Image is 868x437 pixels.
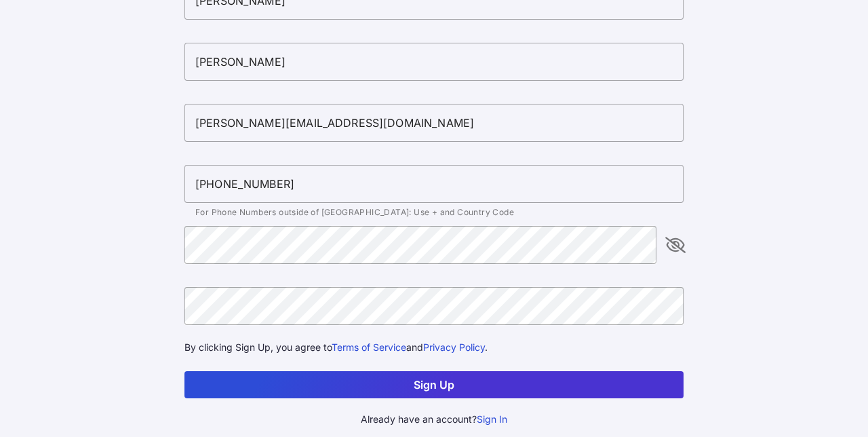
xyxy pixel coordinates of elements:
input: Email [184,104,684,142]
div: Already have an account? [184,412,684,427]
div: By clicking Sign Up, you agree to and . [184,340,684,355]
input: Last Name [184,43,684,81]
button: Sign Up [184,371,684,398]
i: appended action [667,237,684,253]
span: For Phone Numbers outside of [GEOGRAPHIC_DATA]: Use + and Country Code [195,207,514,217]
input: Phone Number [184,165,684,203]
a: Terms of Service [332,341,406,353]
a: Privacy Policy [423,341,485,353]
button: Sign In [477,412,507,427]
